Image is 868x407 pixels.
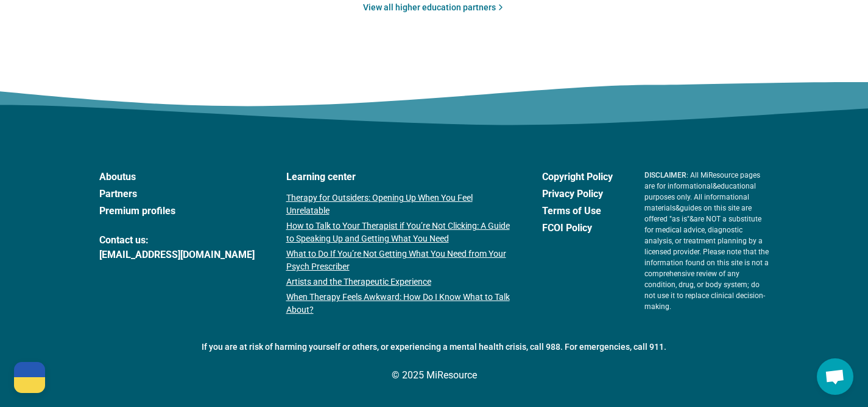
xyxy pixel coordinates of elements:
[99,248,255,262] a: [EMAIL_ADDRESS][DOMAIN_NAME]
[286,170,510,184] a: Learning center
[817,358,853,395] div: Open chat
[542,187,613,201] a: Privacy Policy
[644,171,686,179] span: DISCLAIMER
[286,248,510,273] a: What to Do If You’re Not Getting What You Need from Your Psych Prescriber
[99,170,255,184] a: Aboutus
[542,204,613,218] a: Terms of Use
[644,170,769,312] p: : All MiResource pages are for informational & educational purposes only. All informational mater...
[363,1,506,14] a: View all higher education partners
[286,291,510,316] a: When Therapy Feels Awkward: How Do I Know What to Talk About?
[286,276,510,288] a: Artists and the Therapeutic Experience
[99,204,255,218] a: Premium profiles
[542,221,613,235] a: FCOI Policy
[99,341,769,353] p: If you are at risk of harming yourself or others, or experiencing a mental health crisis, call 98...
[542,170,613,184] a: Copyright Policy
[99,187,255,201] a: Partners
[286,192,510,217] a: Therapy for Outsiders: Opening Up When You Feel Unrelatable
[99,368,769,383] p: © 2025 MiResource
[286,220,510,245] a: How to Talk to Your Therapist if You’re Not Clicking: A Guide to Speaking Up and Getting What You...
[99,233,255,248] span: Contact us:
